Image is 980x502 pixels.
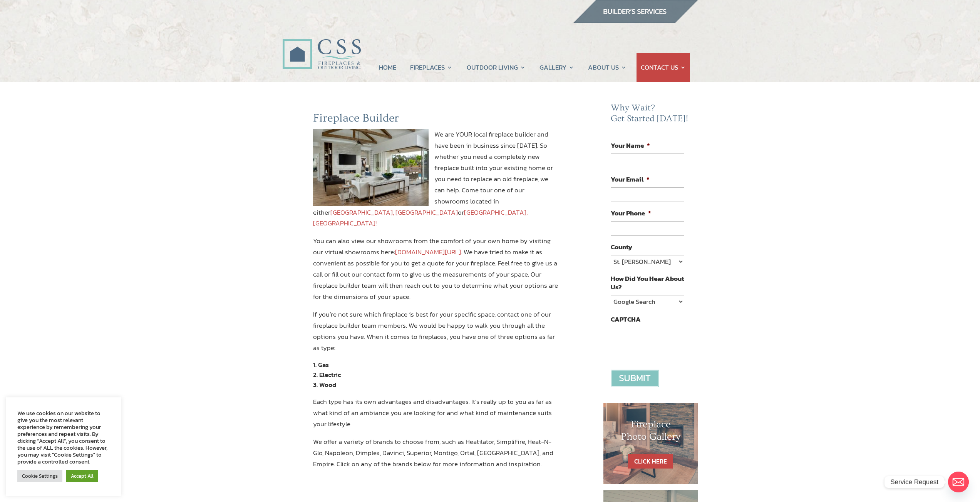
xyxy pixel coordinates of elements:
label: Your Name [611,141,650,150]
a: Accept All [66,470,98,482]
p: If you’re not sure which fireplace is best for your specific space, contact one of our fireplace ... [313,309,560,360]
li: Wood [313,380,560,390]
li: Gas [313,360,560,370]
label: Your Phone [611,209,651,217]
a: ABOUT US [588,53,627,82]
a: [GEOGRAPHIC_DATA], [GEOGRAPHIC_DATA] [330,207,458,217]
p: We offer a variety of brands to choose from, such as Heatilator, SimpliFire, Heat-N-Glo, Napoleon... [313,436,560,476]
label: How Did You Hear About Us? [611,274,684,291]
a: FIREPLACES [410,53,452,82]
h1: Fireplace Photo Gallery [619,419,683,446]
a: Cookie Settings [17,470,62,482]
a: builder services construction supply [573,16,698,26]
a: GALLERY [539,53,574,82]
img: fireplace builder jacksonville fl and ormond beach fl [313,129,429,206]
a: CLICK HERE [628,454,673,469]
h2: Why Wait? Get Started [DATE]! [611,103,690,128]
h2: Fireplace Builder [313,111,560,129]
input: Submit [611,370,659,387]
label: County [611,243,632,251]
img: CSS Fireplaces & Outdoor Living (Formerly Construction Solutions & Supply)- Jacksonville Ormond B... [282,18,361,73]
iframe: reCAPTCHA [611,327,728,357]
a: CONTACT US [641,53,686,82]
a: HOME [379,53,396,82]
a: Email [948,472,969,492]
p: You can also view our showrooms from the comfort of your own home by visiting our virtual showroo... [313,235,560,309]
label: CAPTCHA [611,315,641,324]
a: [DOMAIN_NAME][URL] [395,247,461,257]
label: Your Email [611,175,650,183]
li: Electric [313,370,560,380]
p: Each type has its own advantages and disadvantages. It’s really up to you as far as what kind of ... [313,396,560,436]
a: OUTDOOR LIVING [467,53,526,82]
div: We use cookies on our website to give you the most relevant experience by remembering your prefer... [17,410,110,465]
p: We are YOUR local fireplace builder and have been in business since [DATE]. So whether you need a... [313,129,560,235]
div: Blocked (selector): [6,397,121,496]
